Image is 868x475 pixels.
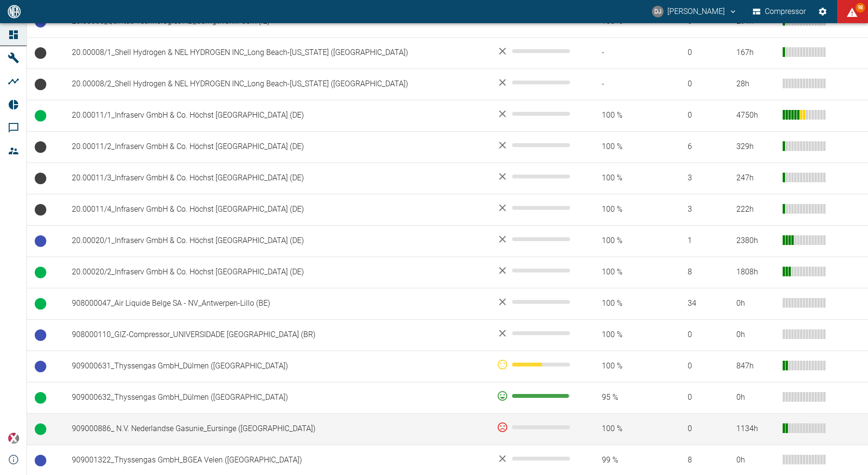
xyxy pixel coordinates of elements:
span: 0 [672,423,721,434]
div: 0 h [736,298,775,309]
span: 98 [855,3,865,13]
span: - [586,47,657,58]
button: Compressor [751,3,808,20]
span: Betriebsbereit [35,455,46,466]
div: No data [497,296,571,308]
span: 100 % [586,235,657,246]
div: 222 h [736,204,775,215]
span: 1 [672,235,721,246]
div: No data [497,202,571,214]
td: 909000886_ N.V. Nederlandse Gasunie_Eursinge ([GEOGRAPHIC_DATA]) [64,413,489,445]
div: 98 % [497,390,571,402]
span: 99 % [586,455,657,466]
span: Betrieb [35,110,46,122]
span: 100 % [586,329,657,340]
span: 100 % [586,110,657,121]
td: 908000047_Air Liquide Belge SA - NV_Antwerpen-Lillo (BE) [64,288,489,319]
div: No data [497,327,571,339]
div: 167 h [736,47,775,58]
img: logo [7,5,22,18]
span: Betriebsbereit [35,235,46,247]
span: Keine Daten [35,47,46,59]
span: Keine Daten [35,79,46,90]
div: 0 % [497,421,571,433]
div: 0 h [736,392,775,403]
span: 100 % [586,361,657,372]
td: 20.00020/2_Infraserv GmbH & Co. Höchst [GEOGRAPHIC_DATA] (DE) [64,257,489,288]
span: 3 [672,173,721,184]
span: 0 [672,79,721,90]
span: Keine Daten [35,173,46,184]
td: 20.00008/2_Shell Hydrogen & NEL HYDROGEN INC_Long Beach-[US_STATE] ([GEOGRAPHIC_DATA]) [64,68,489,100]
td: 20.00011/4_Infraserv GmbH & Co. Höchst [GEOGRAPHIC_DATA] (DE) [64,194,489,225]
span: Betrieb [35,298,46,310]
span: 100 % [586,267,657,278]
span: 3 [672,204,721,215]
div: 247 h [736,173,775,184]
div: 1134 h [736,423,775,434]
span: Keine Daten [35,141,46,153]
div: 2380 h [736,235,775,246]
div: 0 h [736,455,775,466]
td: 908000110_GIZ-Compressor_UNIVERSIDADE [GEOGRAPHIC_DATA] (BR) [64,319,489,351]
span: 100 % [586,204,657,215]
td: 909000631_Thyssengas GmbH_Dülmen ([GEOGRAPHIC_DATA]) [64,351,489,382]
div: No data [497,45,571,57]
td: 20.00011/3_Infraserv GmbH & Co. Höchst [GEOGRAPHIC_DATA] (DE) [64,163,489,194]
div: 4750 h [736,110,775,121]
div: No data [497,233,571,245]
td: 909000632_Thyssengas GmbH_Dülmen ([GEOGRAPHIC_DATA]) [64,382,489,413]
span: 8 [672,455,721,466]
span: - [586,79,657,90]
td: 20.00011/1_Infraserv GmbH & Co. Höchst [GEOGRAPHIC_DATA] (DE) [64,100,489,131]
div: 0 h [736,329,775,340]
span: Keine Daten [35,204,46,216]
div: No data [497,139,571,151]
span: 0 [672,47,721,58]
td: 20.00008/1_Shell Hydrogen & NEL HYDROGEN INC_Long Beach-[US_STATE] ([GEOGRAPHIC_DATA]) [64,37,489,68]
span: 100 % [586,173,657,184]
div: 28 h [736,79,775,90]
span: 34 [672,298,721,309]
span: Betriebsbereit [35,329,46,341]
span: 100 % [586,423,657,434]
div: 847 h [736,361,775,372]
span: 100 % [586,141,657,152]
span: 0 [672,361,721,372]
span: 0 [672,392,721,403]
span: 8 [672,267,721,278]
div: No data [497,453,571,464]
span: Betrieb [35,423,46,435]
button: david.jasper@nea-x.de [651,3,739,20]
div: No data [497,108,571,120]
span: Betrieb [35,392,46,404]
div: DJ [652,6,664,17]
img: Xplore Logo [8,433,19,444]
span: 0 [672,110,721,121]
button: Einstellungen [814,3,831,20]
span: 100 % [586,298,657,309]
div: 1808 h [736,267,775,278]
span: Betrieb [35,267,46,278]
span: 0 [672,329,721,340]
td: 20.00020/1_Infraserv GmbH & Co. Höchst [GEOGRAPHIC_DATA] (DE) [64,225,489,257]
td: 20.00011/2_Infraserv GmbH & Co. Höchst [GEOGRAPHIC_DATA] (DE) [64,131,489,163]
span: Betriebsbereit [35,361,46,372]
div: 52 % [497,359,571,370]
span: 6 [672,141,721,152]
div: 329 h [736,141,775,152]
div: No data [497,265,571,276]
span: 95 % [586,392,657,403]
div: No data [497,171,571,182]
div: No data [497,77,571,88]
